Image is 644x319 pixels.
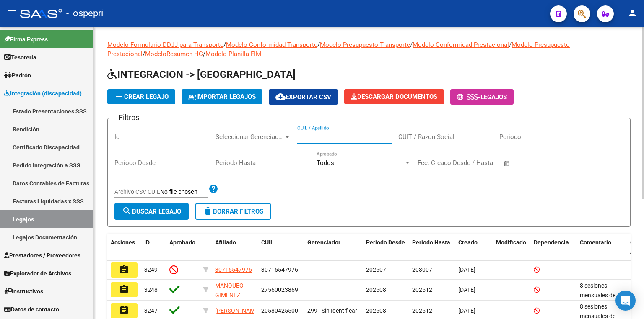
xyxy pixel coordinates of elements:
[144,307,158,314] span: 3247
[119,284,129,294] mat-icon: assignment
[114,112,143,123] h3: Filtros
[307,239,340,246] span: Gerenciador
[4,251,80,260] span: Prestadores / Proveedores
[216,133,283,141] span: Seleccionar Gerenciador
[366,239,405,246] span: Periodo Desde
[366,286,386,293] span: 202508
[4,305,59,314] span: Datos de contacto
[304,234,363,261] datatable-header-cell: Gerenciador
[502,159,512,168] button: Open calendar
[4,89,82,98] span: Integración (discapacidad)
[409,234,455,261] datatable-header-cell: Periodo Hasta
[450,89,514,105] button: -Legajos
[212,234,258,261] datatable-header-cell: Afiliado
[7,8,17,18] mat-icon: menu
[160,188,208,196] input: Archivo CSV CUIL
[114,93,169,100] span: Crear Legajo
[261,307,298,314] span: 20580425500
[66,4,103,23] span: - ospepri
[119,265,129,275] mat-icon: assignment
[119,305,129,315] mat-icon: assignment
[114,91,124,101] mat-icon: add
[4,71,31,80] span: Padrón
[144,266,158,273] span: 3249
[144,239,150,246] span: ID
[261,266,298,273] span: 30715547976
[412,239,450,246] span: Periodo Hasta
[366,266,386,273] span: 202507
[366,307,386,314] span: 202508
[493,234,530,261] datatable-header-cell: Modificado
[627,8,637,18] mat-icon: person
[4,269,71,278] span: Explorador de Archivos
[203,206,213,216] mat-icon: delete
[496,239,526,246] span: Modificado
[530,234,576,261] datatable-header-cell: Dependencia
[458,266,475,273] span: [DATE]
[188,93,256,100] span: IMPORTAR LEGAJOS
[208,184,218,194] mat-icon: help
[261,286,298,293] span: 27560023869
[215,282,244,308] span: MANQUEO GIMENEZ SINAI
[141,234,166,261] datatable-header-cell: ID
[122,206,132,216] mat-icon: search
[215,239,236,246] span: Afiliado
[413,41,509,49] a: Modelo Conformidad Prestacional
[215,266,252,273] span: 30715547976
[4,287,43,296] span: Instructivos
[615,291,636,311] div: Open Intercom Messenger
[114,203,189,220] button: Buscar Legajo
[452,159,493,167] input: End date
[457,93,480,101] span: -
[458,286,475,293] span: [DATE]
[576,234,627,261] datatable-header-cell: Comentario
[144,286,158,293] span: 3248
[458,239,478,246] span: Creado
[363,234,409,261] datatable-header-cell: Periodo Desde
[145,50,203,58] a: ModeloResumen HC
[412,307,432,314] span: 202512
[4,53,36,62] span: Tesorería
[166,234,200,261] datatable-header-cell: Aprobado
[418,159,445,167] input: Start date
[275,92,286,102] mat-icon: cloud_download
[107,89,175,104] button: Crear Legajo
[111,239,135,246] span: Acciones
[258,234,304,261] datatable-header-cell: CUIL
[107,234,141,261] datatable-header-cell: Acciones
[458,307,475,314] span: [DATE]
[215,307,260,314] span: [PERSON_NAME]
[261,239,274,246] span: CUIL
[534,239,569,246] span: Dependencia
[317,159,334,167] span: Todos
[114,188,160,195] span: Archivo CSV CUIL
[412,286,432,293] span: 202512
[351,93,437,100] span: Descargar Documentos
[480,93,507,101] span: Legajos
[412,266,432,273] span: 203007
[320,41,410,49] a: Modelo Presupuesto Transporte
[107,69,296,80] span: INTEGRACION -> [GEOGRAPHIC_DATA]
[205,50,261,58] a: Modelo Planilla FIM
[269,89,338,105] button: Exportar CSV
[275,93,331,101] span: Exportar CSV
[344,89,444,104] button: Descargar Documentos
[4,35,48,44] span: Firma Express
[580,239,611,246] span: Comentario
[203,208,263,215] span: Borrar Filtros
[195,203,271,220] button: Borrar Filtros
[169,239,195,246] span: Aprobado
[182,89,262,104] button: IMPORTAR LEGAJOS
[226,41,317,49] a: Modelo Conformidad Transporte
[107,41,223,49] a: Modelo Formulario DDJJ para Transporte
[122,208,181,215] span: Buscar Legajo
[455,234,493,261] datatable-header-cell: Creado
[307,307,357,314] span: Z99 - Sin Identificar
